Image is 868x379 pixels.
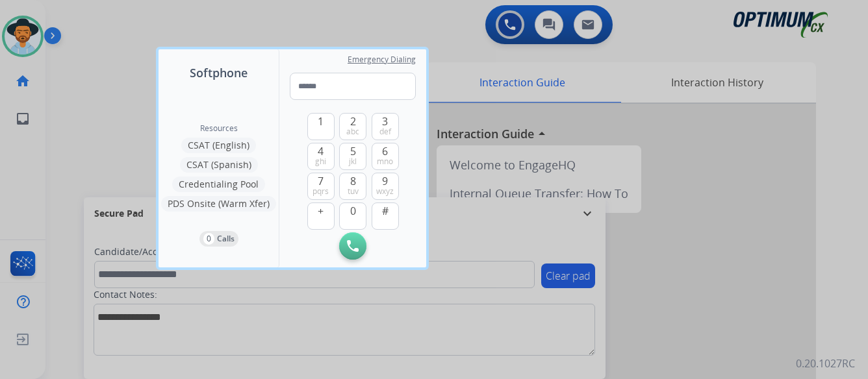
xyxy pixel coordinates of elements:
span: def [379,127,391,137]
p: 0.20.1027RC [796,356,855,371]
p: 0 [203,233,214,245]
span: ghi [315,156,326,167]
button: 4ghi [307,143,335,170]
span: tuv [348,186,359,197]
span: 7 [318,173,324,189]
button: Credentialing Pool [172,177,265,192]
span: 2 [350,114,356,129]
button: 6mno [372,143,399,170]
button: 3def [372,113,399,140]
button: 5jkl [339,143,366,170]
span: 9 [382,173,388,189]
span: 0 [350,203,356,219]
button: 2abc [339,113,366,140]
button: 0 [339,202,366,230]
button: 0Calls [199,231,238,247]
button: 7pqrs [307,173,335,200]
span: # [382,203,389,219]
span: 1 [318,114,324,129]
span: Resources [200,123,238,134]
span: 3 [382,114,388,129]
span: 4 [318,143,324,159]
p: Calls [217,233,235,245]
span: wxyz [376,186,394,197]
span: 8 [350,173,356,189]
span: pqrs [313,186,329,197]
button: + [307,202,335,230]
span: jkl [349,156,357,167]
button: 1 [307,113,335,140]
button: 9wxyz [372,173,399,200]
span: mno [377,156,393,167]
button: CSAT (Spanish) [180,157,258,173]
span: Emergency Dialing [348,55,416,65]
span: + [318,203,324,219]
button: 8tuv [339,173,366,200]
img: call-button [347,240,359,252]
button: # [372,202,399,230]
span: abc [346,127,359,137]
span: 6 [382,143,388,159]
span: Softphone [190,64,248,82]
button: PDS Onsite (Warm Xfer) [161,196,276,212]
span: 5 [350,143,356,159]
button: CSAT (English) [181,138,256,153]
